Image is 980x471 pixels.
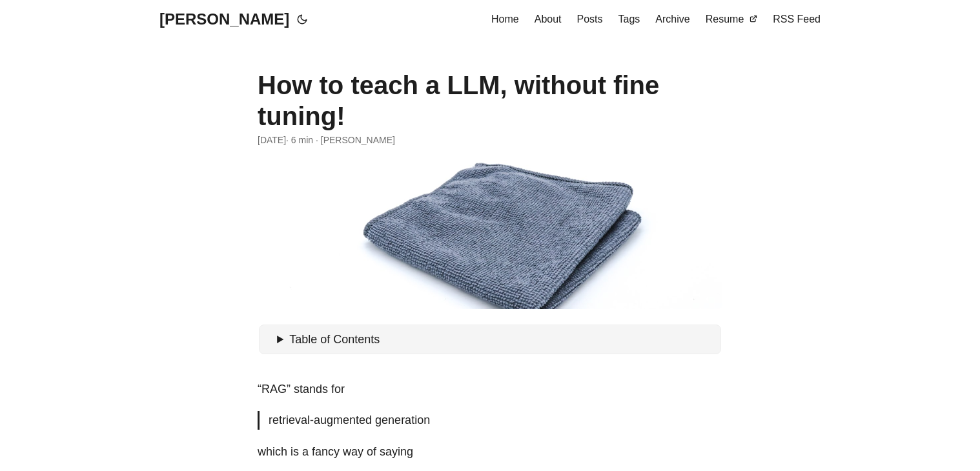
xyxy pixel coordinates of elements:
[491,14,519,25] span: Home
[258,70,722,132] h1: How to teach a LLM, without fine tuning!
[618,14,640,25] span: Tags
[773,14,821,25] span: RSS Feed
[535,14,562,25] span: About
[706,14,744,25] span: Resume
[289,333,380,346] span: Table of Contents
[277,330,716,349] summary: Table of Contents
[258,443,722,461] p: which is a fancy way of saying
[269,411,713,430] p: retrieval-augmented generation
[655,14,689,25] span: Archive
[577,14,603,25] span: Posts
[258,380,722,399] p: “RAG” stands for
[258,133,722,147] div: · 6 min · [PERSON_NAME]
[258,133,286,147] span: 2024-05-27 23:09:43 -0400 -0400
